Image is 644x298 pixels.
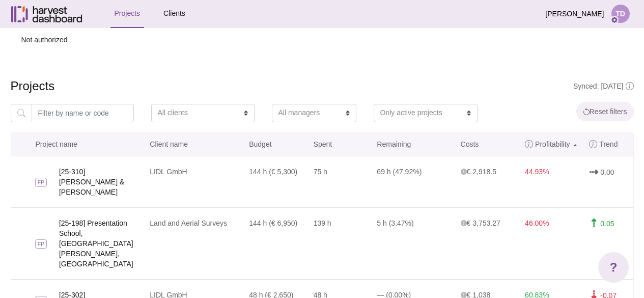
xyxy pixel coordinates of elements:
[150,168,187,176] a: LIDL GmbH
[371,133,454,156] a: Remaining
[589,167,598,177] span: ⇢
[583,108,590,115] img: reset-bc4064c213aae549e03720cbf3fb1d619a9d78388896aee0bf01f396d2264aee.svg
[243,207,307,279] td: 144 h (€ 6,950)
[576,102,634,121] button: Reset filters
[307,207,371,279] td: 139 h
[455,133,519,156] a: Costs
[589,219,598,229] span: ⇡
[600,168,614,176] span: 0.00
[59,167,144,197] a: [25-310] [PERSON_NAME] & [PERSON_NAME]
[461,168,496,176] span: € 2,918.5
[32,104,134,122] input: Filter by name or code
[35,239,47,249] span: FP
[144,133,243,156] a: Client name
[150,219,227,227] a: Land and Aerial Surveys
[371,156,454,207] td: 69 h (47.92%)
[519,133,583,156] a: Profitability
[11,133,144,156] a: Project name
[243,156,307,207] td: 144 h (€ 5,300)
[17,109,25,117] img: magnifying_glass-9633470533d9fd158e8a2866facaf6f50ffe4556dd3e3cea1e8f9016ea29b4ad.svg
[610,16,619,24] img: cog-e4e9bd55705c3e84b875c42d266d06cbe174c2c802f3baa39dd1ae1459a526d9.svg
[525,219,549,227] span: 46.00%
[11,6,82,22] img: Harvest Dashboard
[545,5,604,23] span: [PERSON_NAME]
[600,220,614,228] span: 0.05
[243,133,307,156] a: Budget
[461,219,500,227] span: € 3,753.27
[574,144,577,146] img: sort_asc-486e9ffe7a5d0b5d827ae023700817ec45ee8f01fe4fbbf760f7c6c7b9d19fda.svg
[59,218,144,269] a: [25-198] Presentation School, [GEOGRAPHIC_DATA][PERSON_NAME], [GEOGRAPHIC_DATA]
[307,133,371,156] a: Spent
[371,207,454,279] td: 5 h (3.47%)
[35,178,47,187] span: FP
[525,168,549,176] span: 44.93%
[573,82,634,90] span: Synced: [DATE]
[610,258,618,277] span: ?
[11,28,634,52] p: Not authorized
[583,133,633,156] a: Trend
[11,79,634,94] h4: Projects
[307,156,371,207] td: 75 h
